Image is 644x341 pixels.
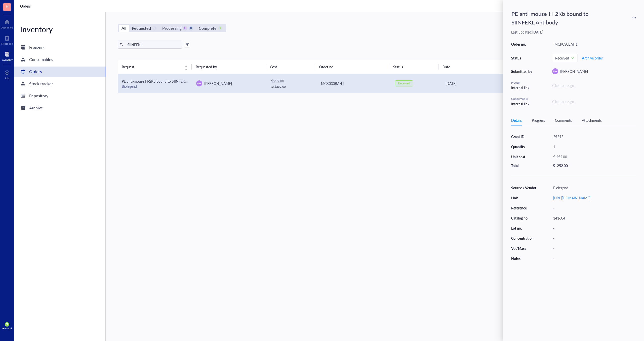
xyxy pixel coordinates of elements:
div: Grant ID [511,134,537,139]
div: Link [511,196,537,200]
div: Status [511,56,534,60]
div: - [551,235,636,242]
div: Order no. [511,42,534,46]
div: Consumable [511,97,534,101]
div: 141604 [551,214,636,222]
div: Notebook [1,42,13,45]
th: Requested by [192,60,266,74]
div: Orders [29,68,42,75]
div: 0 [183,26,187,30]
a: Dashboard [1,18,13,29]
span: Archive order [582,56,603,60]
button: Archive order [582,54,603,62]
a: Archive [14,103,105,113]
div: Inventory [14,24,105,34]
span: Request [122,64,182,70]
a: Inventory [2,50,13,61]
span: EP [6,323,8,326]
a: Notebook [1,34,13,45]
a: Consumables [14,54,105,65]
a: Orders [14,67,105,77]
div: [DATE] [446,81,536,86]
div: - [551,225,636,232]
div: - [551,255,636,262]
div: Click to assign [552,83,636,88]
div: 0 [189,26,193,30]
a: Stock tracker [14,79,105,89]
span: Received [555,56,574,60]
th: Request [118,60,192,74]
div: Source / Vendor [511,185,537,190]
span: H [6,3,9,10]
div: All [122,25,126,32]
div: Biolegend [551,184,636,191]
div: Attachments [582,117,602,123]
div: Catalog no. [511,216,537,220]
div: Total [511,163,537,168]
div: Concentration [511,236,537,240]
div: segmented control [118,24,226,32]
input: Find orders in table [125,41,180,48]
a: [URL][DOMAIN_NAME] [553,195,590,200]
div: Inventory [2,58,13,61]
div: Consumables [29,56,53,63]
div: Submitted by [511,69,534,74]
div: Account [2,327,12,330]
div: Complete [199,25,216,32]
div: Repository [29,92,48,99]
div: $ 252.00 [271,78,312,84]
div: Add [5,77,10,80]
span: MW [197,82,201,85]
div: Processing [162,25,182,32]
span: PE anti-mouse H-2Kb bound to SIINFEKL Antibody [122,79,202,84]
div: Vol/Mass [511,246,537,251]
span: [PERSON_NAME] [560,69,588,74]
div: Archive [29,104,43,111]
div: Unit cost [511,154,537,159]
div: 1 [218,26,222,30]
a: Orders [20,3,32,9]
div: - [551,245,636,252]
span: [PERSON_NAME] [204,81,232,86]
div: Comments [555,117,572,123]
div: 252.00 [557,163,568,168]
div: Reference [511,206,537,210]
span: MW [553,70,557,73]
div: Lot no. [511,226,537,230]
th: Order no. [315,60,389,74]
div: MCR030BAH1 [552,41,636,48]
div: Requested [132,25,151,32]
div: MCR030BAH1 [321,81,387,86]
div: Quantity [511,144,537,149]
div: $ [553,163,555,168]
div: $ 252.00 [551,153,634,160]
div: 29242 [551,133,636,140]
div: Internal link [511,85,534,90]
div: Freezers [29,44,45,51]
div: PE anti-mouse H-2Kb bound to SIINFEKL Antibody [509,8,615,28]
div: Progress [532,117,545,123]
a: Repository [14,91,105,101]
div: Click to assign [552,99,574,104]
th: Status [389,60,438,74]
th: Date [438,60,537,74]
div: 0 [152,26,157,30]
a: Freezers [14,42,105,52]
td: MCR030BAH1 [316,74,391,93]
div: - [551,204,636,211]
a: Biolegend [122,84,137,89]
th: Cost [266,60,315,74]
div: 1 [551,143,636,150]
div: Stock tracker [29,80,53,87]
div: Freezer [511,80,534,85]
div: Notes [511,256,537,261]
div: Details [511,117,522,123]
div: 1 x $ 252.00 [271,85,312,89]
div: Dashboard [1,26,13,29]
div: Last updated: [DATE] [511,30,636,34]
div: Received [398,81,410,85]
div: Internal link [511,101,534,107]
